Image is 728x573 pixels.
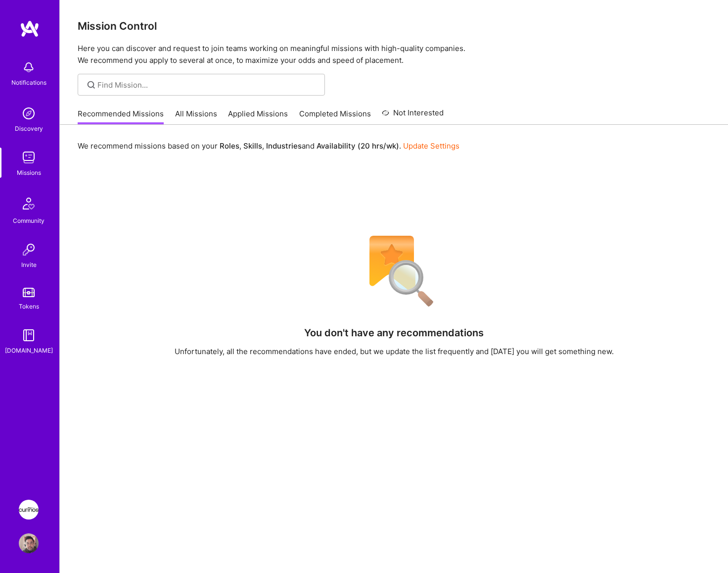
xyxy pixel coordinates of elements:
[352,229,436,313] img: No Results
[15,123,43,134] div: Discovery
[175,346,614,357] div: Unfortunately, all the recommendations have ended, but we update the list frequently and [DATE] y...
[17,192,41,215] img: Community
[86,79,97,91] i: icon SearchGrey
[20,20,40,38] img: logo
[19,240,39,260] img: Invite
[304,327,484,339] h4: You don't have any recommendations
[243,141,262,151] b: Skills
[19,148,39,167] img: teamwork
[13,215,45,226] div: Community
[19,325,39,345] img: guide book
[403,141,459,151] a: Update Settings
[175,108,217,125] a: All Missions
[78,108,164,125] a: Recommended Missions
[19,533,39,553] img: User Avatar
[97,80,318,90] input: Find Mission...
[5,345,53,356] div: [DOMAIN_NAME]
[11,77,46,88] div: Notifications
[16,533,41,553] a: User Avatar
[266,141,302,151] b: Industries
[382,107,444,125] a: Not Interested
[317,141,399,151] b: Availability (20 hrs/wk)
[17,167,41,178] div: Missions
[299,108,371,125] a: Completed Missions
[220,141,239,151] b: Roles
[19,301,39,312] div: Tokens
[228,108,288,125] a: Applied Missions
[19,57,39,77] img: bell
[78,43,710,66] p: Here you can discover and request to join teams working on meaningful missions with high-quality ...
[78,141,459,151] p: We recommend missions based on your , , and .
[21,260,37,270] div: Invite
[19,104,39,123] img: discovery
[23,288,35,297] img: tokens
[78,20,710,32] h3: Mission Control
[16,500,41,520] a: Curinos: Transforming Data Delivery in Financial Services
[19,500,39,520] img: Curinos: Transforming Data Delivery in Financial Services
